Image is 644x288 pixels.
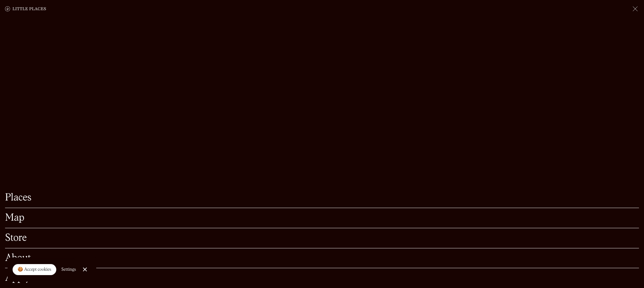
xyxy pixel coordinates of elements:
a: Settings [61,263,76,277]
a: 🍪 Accept cookies [13,264,56,275]
a: Places [5,193,639,203]
a: Apply [5,273,639,283]
div: 🍪 Accept cookies [18,267,51,273]
a: Store [5,233,639,243]
a: About [5,253,639,263]
div: Settings [61,267,76,272]
a: Map [5,213,639,223]
a: Close Cookie Popup [79,263,91,276]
